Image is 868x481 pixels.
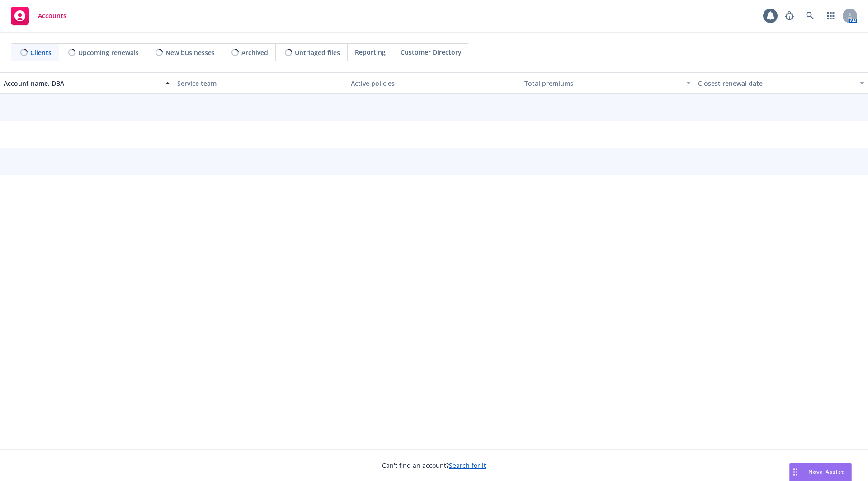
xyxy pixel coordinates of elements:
span: Can't find an account? [382,461,486,470]
span: New businesses [165,48,215,57]
span: Reporting [355,47,386,57]
div: Total premiums [524,79,681,88]
div: Drag to move [790,463,801,481]
a: Search [801,7,819,25]
button: Nova Assist [789,463,852,481]
a: Switch app [822,7,840,25]
button: Closest renewal date [694,72,868,94]
span: Clients [30,48,52,57]
span: Accounts [38,12,66,19]
a: Search for it [449,461,486,470]
div: Service team [177,79,344,88]
button: Service team [174,72,347,94]
span: Untriaged files [295,48,340,57]
div: Account name, DBA [4,79,160,88]
a: Report a Bug [780,7,798,25]
span: Archived [241,48,268,57]
a: Accounts [7,3,70,28]
button: Total premiums [521,72,694,94]
span: Customer Directory [401,47,462,57]
div: Closest renewal date [698,79,854,88]
span: Upcoming renewals [78,48,139,57]
div: Active policies [351,79,517,88]
button: Active policies [347,72,521,94]
span: Nova Assist [808,468,844,476]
